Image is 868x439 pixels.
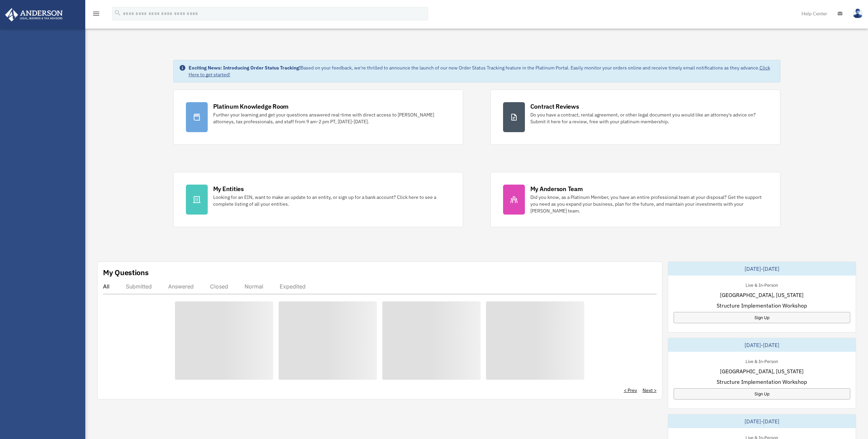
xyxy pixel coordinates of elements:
div: All [103,283,109,290]
div: My Questions [103,267,149,278]
a: Contract Reviews Do you have a contract, rental agreement, or other legal document you would like... [490,90,780,145]
div: [DATE]-[DATE] [668,338,856,352]
div: Answered [168,283,194,290]
a: Click Here to get started! [189,65,770,78]
span: [GEOGRAPHIC_DATA], [US_STATE] [720,291,804,299]
div: [DATE]-[DATE] [668,262,856,276]
div: Normal [245,283,263,290]
a: menu [92,12,100,18]
span: Structure Implementation Workshop [717,301,807,310]
div: [DATE]-[DATE] [668,414,856,428]
div: Closed [210,283,228,290]
div: Platinum Knowledge Room [213,102,289,111]
span: Structure Implementation Workshop [717,378,807,386]
strong: Exciting News: Introducing Order Status Tracking! [189,65,300,71]
div: Based on your feedback, we're thrilled to announce the launch of our new Order Status Tracking fe... [189,64,775,78]
a: My Anderson Team Did you know, as a Platinum Member, you have an entire professional team at your... [490,172,780,227]
img: User Pic [853,9,863,18]
div: Further your learning and get your questions answered real-time with direct access to [PERSON_NAM... [213,111,451,125]
a: < Prev [624,387,637,394]
a: Sign Up [674,312,850,323]
div: Do you have a contract, rental agreement, or other legal document you would like an attorney's ad... [530,111,768,125]
img: Anderson Advisors Platinum Portal [3,8,65,21]
div: Submitted [126,283,152,290]
div: My Anderson Team [530,185,583,193]
i: search [114,9,121,17]
a: Platinum Knowledge Room Further your learning and get your questions answered real-time with dire... [173,90,463,145]
i: menu [92,10,100,18]
div: My Entities [213,185,244,193]
a: My Entities Looking for an EIN, want to make an update to an entity, or sign up for a bank accoun... [173,172,463,227]
span: [GEOGRAPHIC_DATA], [US_STATE] [720,367,804,375]
div: Expedited [280,283,306,290]
div: Looking for an EIN, want to make an update to an entity, or sign up for a bank account? Click her... [213,194,451,207]
div: Contract Reviews [530,102,579,111]
a: Next > [643,387,657,394]
a: Sign Up [674,388,850,399]
div: Live & In-Person [740,281,783,288]
div: Did you know, as a Platinum Member, you have an entire professional team at your disposal? Get th... [530,194,768,214]
div: Live & In-Person [740,357,783,364]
